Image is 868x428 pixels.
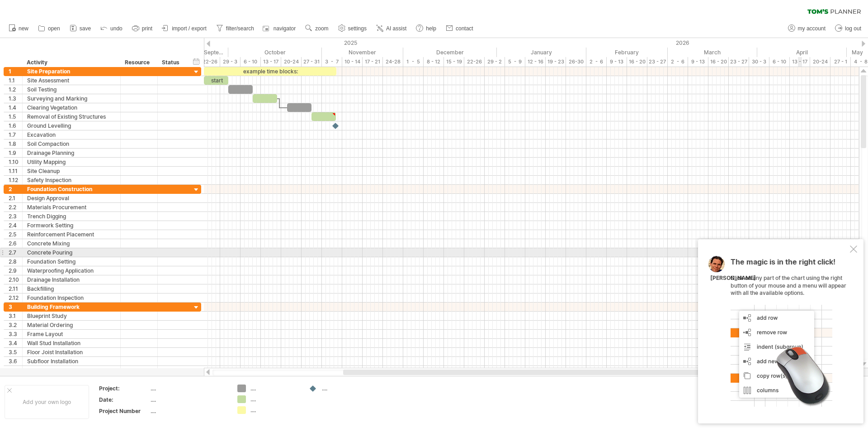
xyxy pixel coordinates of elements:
div: [PERSON_NAME] [710,274,756,282]
div: 3 [9,303,22,311]
div: 2.5 [9,230,22,239]
div: 15 - 19 [444,57,464,67]
span: settings [348,25,367,32]
div: 12 - 16 [525,57,546,67]
a: filter/search [214,23,257,34]
div: 1.10 [9,158,22,166]
div: Concrete Mixing [27,239,116,248]
div: 3.3 [9,330,22,338]
div: 1.7 [9,130,22,139]
div: 16 - 20 [627,57,647,67]
div: .... [322,385,371,392]
div: 6 - 10 [241,57,261,67]
a: contact [443,23,476,34]
div: 2 - 6 [668,57,688,67]
div: 1.11 [9,167,22,175]
div: 29 - 3 [220,57,241,67]
div: Materials Procurement [27,203,116,212]
div: 2.3 [9,212,22,221]
div: Removal of Existing Structures [27,112,116,121]
div: Concrete Pouring [27,248,116,257]
div: 1 [9,67,22,76]
a: open [36,23,63,34]
div: 1.9 [9,149,22,157]
div: 3.4 [9,339,22,347]
div: Site Assessment [27,76,116,85]
div: December 2025 [403,48,497,57]
div: Click on any part of the chart using the right button of your mouse and a menu will appear with a... [731,258,848,407]
div: November 2025 [322,48,403,57]
div: 9 - 13 [607,57,627,67]
div: 2.4 [9,221,22,230]
div: Waterproofing Application [27,266,116,275]
span: new [19,25,28,32]
div: .... [151,407,226,415]
a: help [414,23,439,34]
div: Soil Testing [27,85,116,94]
div: Activity [27,58,115,67]
div: 2.8 [9,257,22,266]
div: Ground Levelling [27,121,116,130]
div: 27 - 1 [830,57,851,67]
div: 2.10 [9,275,22,284]
div: 2.11 [9,284,22,293]
div: Foundation Setting [27,257,116,266]
div: Project Number [99,407,149,415]
div: 13 - 17 [261,57,281,67]
div: January 2026 [497,48,586,57]
a: navigator [261,23,298,34]
div: 6 - 10 [769,57,790,67]
div: .... [250,406,300,414]
div: 10 - 14 [342,57,363,67]
div: 1.1 [9,76,22,85]
span: save [80,25,91,32]
div: 2 - 6 [586,57,607,67]
div: 5 - 9 [505,57,525,67]
div: Foundation Construction [27,185,116,193]
div: 1.4 [9,103,22,112]
div: Material Ordering [27,321,116,329]
div: Soil Compaction [27,139,116,148]
div: 27 - 31 [302,57,322,67]
div: Building Framework [27,303,116,311]
div: Resource [125,58,152,67]
div: 3.6 [9,357,22,365]
div: 2.9 [9,266,22,275]
div: .... [250,385,300,392]
div: Add your own logo [5,385,89,419]
span: import / export [172,25,207,32]
div: 8 - 12 [424,57,444,67]
div: 9 - 13 [688,57,708,67]
div: Drainage Installation [27,275,116,284]
div: 3.5 [9,348,22,356]
div: Project: [99,385,149,392]
div: Site Cleanup [27,167,116,175]
a: new [6,23,31,34]
span: filter/search [226,25,254,32]
a: settings [336,23,369,34]
div: 2 [9,185,22,193]
div: 3.7 [9,366,22,375]
div: 23 - 27 [647,57,668,67]
div: 1.3 [9,94,22,103]
div: 22-26 [464,57,485,67]
div: 2.6 [9,239,22,248]
div: 2.2 [9,203,22,212]
div: Foundation Inspection [27,293,116,302]
div: 30 - 3 [749,57,769,67]
a: import / export [160,23,209,34]
div: 13 - 17 [790,57,810,67]
div: 3.2 [9,321,22,329]
div: .... [151,385,226,392]
div: example time blocks: [204,67,336,76]
div: Upper Story Framing [27,366,116,375]
a: save [67,23,94,34]
span: zoom [315,25,328,32]
div: 20-24 [281,57,302,67]
div: Site Preparation [27,67,116,76]
div: 1 - 5 [403,57,424,67]
span: help [426,25,436,32]
div: 3.1 [9,312,22,320]
div: 1.8 [9,139,22,148]
div: 23 - 27 [729,57,749,67]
